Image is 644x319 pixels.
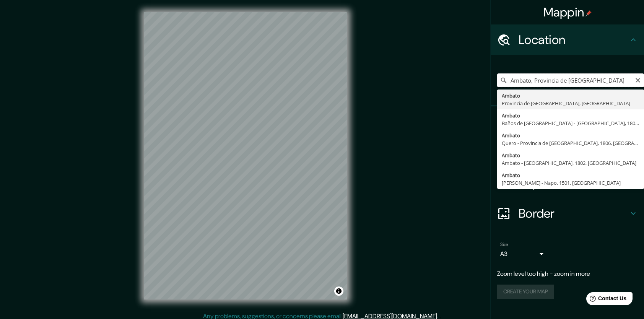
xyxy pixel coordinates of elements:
div: Border [491,198,644,229]
h4: Location [519,32,629,47]
div: Ambato - [GEOGRAPHIC_DATA], 1802, [GEOGRAPHIC_DATA] [502,159,639,167]
p: Zoom level too high - zoom in more [497,269,638,278]
label: Size [500,241,508,248]
div: Style [491,137,644,168]
button: Clear [635,76,641,83]
div: Layout [491,168,644,198]
div: Location [491,24,644,55]
div: Provincia de [GEOGRAPHIC_DATA], [GEOGRAPHIC_DATA] [502,99,639,107]
div: Pins [491,106,644,137]
div: Baños de [GEOGRAPHIC_DATA] - [GEOGRAPHIC_DATA], 1803, [GEOGRAPHIC_DATA] [502,119,639,127]
img: pin-icon.png [585,10,592,16]
div: Ambato [502,151,639,159]
div: Ambato [502,112,639,119]
h4: Layout [519,175,629,190]
div: Quero - Provincia de [GEOGRAPHIC_DATA], 1806, [GEOGRAPHIC_DATA] [502,139,639,147]
h4: Mappin [543,5,592,20]
iframe: Help widget launcher [576,289,636,311]
div: Ambato [502,132,639,139]
button: Toggle attribution [334,286,343,296]
div: Ambato [502,171,639,179]
input: Pick your city or area [497,73,644,87]
canvas: Map [144,12,347,299]
div: A3 [500,248,546,260]
div: [PERSON_NAME] - Napo, 1501, [GEOGRAPHIC_DATA] [502,179,639,187]
h4: Border [519,206,629,221]
div: Ambato [502,92,639,99]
